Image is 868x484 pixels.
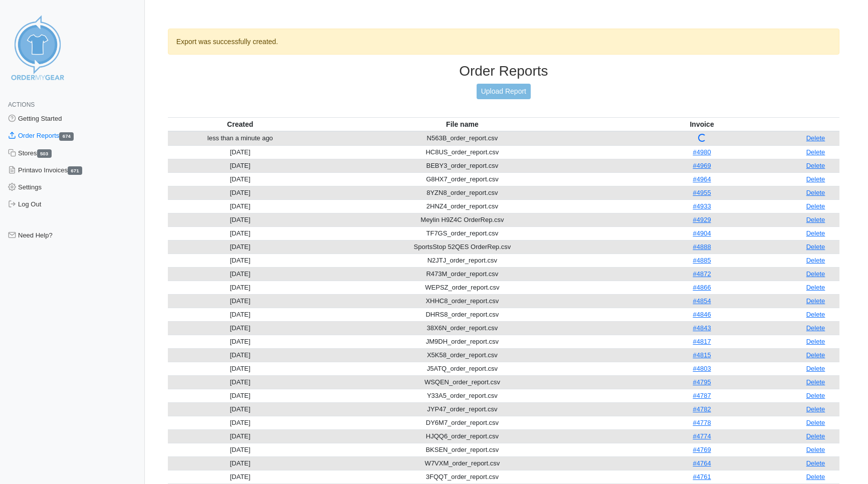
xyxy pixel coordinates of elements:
td: [DATE] [168,416,313,429]
a: #4843 [693,324,711,332]
div: Export was successfully created. [168,29,839,55]
td: [DATE] [168,348,313,362]
td: [DATE] [168,308,313,321]
a: Delete [806,175,825,183]
span: 671 [68,166,82,175]
td: [DATE] [168,470,313,483]
a: Delete [806,202,825,210]
td: [DATE] [168,172,313,186]
a: Delete [806,270,825,278]
td: Meylin H9Z4C OrderRep.csv [313,213,612,226]
span: Actions [8,101,35,108]
td: JYP47_order_report.csv [313,402,612,416]
td: WEPSZ_order_report.csv [313,281,612,294]
td: [DATE] [168,281,313,294]
td: [DATE] [168,213,313,226]
td: 3FQQT_order_report.csv [313,470,612,483]
td: X5K58_order_report.csv [313,348,612,362]
a: #4872 [693,270,711,278]
a: Delete [806,284,825,291]
a: Delete [806,216,825,223]
a: #4885 [693,257,711,264]
a: #4888 [693,243,711,251]
td: 2HNZ4_order_report.csv [313,199,612,213]
a: #4795 [693,378,711,386]
td: [DATE] [168,375,313,389]
td: DY6M7_order_report.csv [313,416,612,429]
td: W7VXM_order_report.csv [313,456,612,470]
td: [DATE] [168,199,313,213]
a: Delete [806,378,825,386]
a: Delete [806,134,825,142]
td: DHRS8_order_report.csv [313,308,612,321]
a: Delete [806,392,825,399]
td: J5ATQ_order_report.csv [313,362,612,375]
a: #4817 [693,338,711,345]
td: 38X6N_order_report.csv [313,321,612,335]
a: #4782 [693,405,711,413]
td: G8HX7_order_report.csv [313,172,612,186]
a: #4929 [693,216,711,223]
a: #4980 [693,148,711,156]
a: Upload Report [477,84,531,99]
td: [DATE] [168,186,313,199]
a: Delete [806,459,825,467]
a: #4969 [693,162,711,169]
td: [DATE] [168,389,313,402]
a: #4964 [693,175,711,183]
a: #4787 [693,392,711,399]
td: [DATE] [168,145,313,159]
td: BKSEN_order_report.csv [313,443,612,456]
a: #4778 [693,419,711,426]
a: #4904 [693,229,711,237]
a: #4846 [693,311,711,318]
a: Delete [806,148,825,156]
td: 8YZN8_order_report.csv [313,186,612,199]
a: Delete [806,338,825,345]
td: [DATE] [168,267,313,281]
th: Invoice [612,117,792,131]
a: Delete [806,432,825,440]
td: SportsStop 52QES OrderRep.csv [313,240,612,254]
td: [DATE] [168,362,313,375]
td: HC8US_order_report.csv [313,145,612,159]
td: [DATE] [168,159,313,172]
a: #4803 [693,365,711,372]
span: 503 [37,149,52,158]
td: Y33A5_order_report.csv [313,389,612,402]
td: [DATE] [168,402,313,416]
a: Delete [806,162,825,169]
a: #4815 [693,351,711,359]
th: File name [313,117,612,131]
a: #4955 [693,189,711,196]
a: Delete [806,365,825,372]
a: #4769 [693,446,711,453]
td: [DATE] [168,321,313,335]
h3: Order Reports [168,63,839,80]
td: N2JTJ_order_report.csv [313,254,612,267]
th: Created [168,117,313,131]
a: #4933 [693,202,711,210]
a: #4774 [693,432,711,440]
a: Delete [806,324,825,332]
td: [DATE] [168,443,313,456]
a: Delete [806,257,825,264]
td: less than a minute ago [168,131,313,146]
td: [DATE] [168,254,313,267]
td: [DATE] [168,226,313,240]
td: R473M_order_report.csv [313,267,612,281]
td: TF7GS_order_report.csv [313,226,612,240]
a: Delete [806,351,825,359]
td: HJQQ6_order_report.csv [313,429,612,443]
a: Delete [806,419,825,426]
a: Delete [806,446,825,453]
td: WSQEN_order_report.csv [313,375,612,389]
td: JM9DH_order_report.csv [313,335,612,348]
a: #4866 [693,284,711,291]
td: [DATE] [168,240,313,254]
td: [DATE] [168,294,313,308]
a: Delete [806,311,825,318]
a: Delete [806,229,825,237]
a: #4854 [693,297,711,305]
a: Delete [806,189,825,196]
